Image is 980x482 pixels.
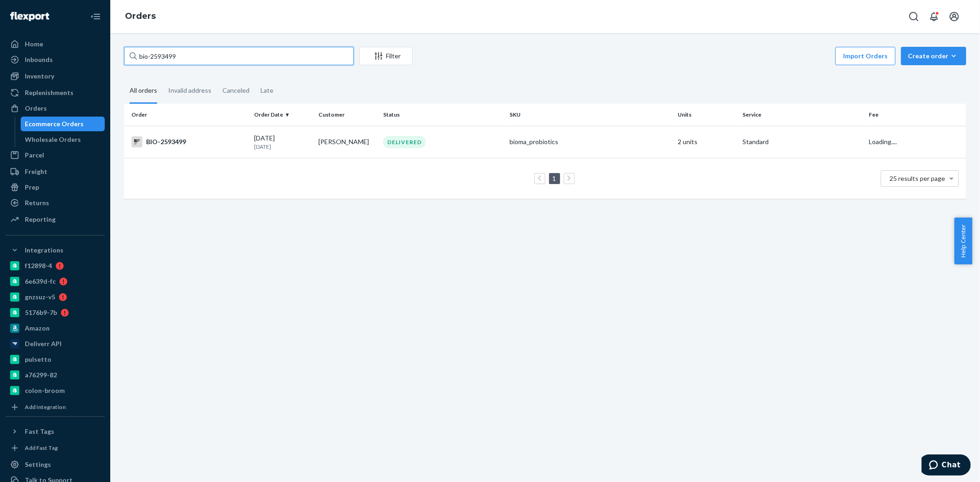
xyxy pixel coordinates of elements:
a: Deliverr API [6,336,105,351]
a: Amazon [6,321,105,336]
div: Canceled [222,78,249,102]
p: [DATE] [254,143,312,151]
a: Parcel [6,148,105,163]
div: Wholesale Orders [25,135,81,144]
div: Fast Tags [25,427,54,436]
button: Open notifications [925,7,943,26]
a: f12898-4 [6,258,105,273]
a: Returns [6,196,105,210]
button: Help Center [954,218,972,264]
div: f12898-4 [25,261,52,270]
a: Wholesale Orders [21,132,105,147]
a: Page 1 is your current page [551,174,558,182]
a: Reporting [6,212,105,227]
div: Orders [25,104,47,113]
th: Units [674,104,739,126]
a: Add Fast Tag [6,443,105,454]
p: Standard [742,137,861,146]
div: Inbounds [25,55,53,64]
button: Fast Tags [6,424,105,439]
a: Add Integration [6,402,105,413]
div: Prep [25,183,39,192]
div: 5176b9-7b [25,308,57,317]
button: Integrations [6,243,105,258]
a: a76299-82 [6,368,105,382]
div: Freight [25,167,47,176]
div: pulsetto [25,355,51,364]
div: Parcel [25,151,44,160]
a: 5176b9-7b [6,305,105,320]
div: colon-broom [25,386,65,395]
div: Ecommerce Orders [25,119,84,129]
button: Close Navigation [86,7,105,26]
div: Add Fast Tag [25,444,58,452]
div: Add Integration [25,403,66,411]
div: 6e639d-fc [25,277,56,286]
div: Integrations [25,246,63,255]
button: Import Orders [835,47,895,65]
div: BIO-2593499 [131,136,247,147]
th: Order [124,104,250,126]
div: Inventory [25,72,54,81]
div: Create order [908,51,959,61]
a: Inbounds [6,52,105,67]
div: DELIVERED [383,136,426,148]
div: Deliverr API [25,339,62,348]
div: Settings [25,460,51,469]
button: Open Search Box [905,7,923,26]
th: Order Date [250,104,315,126]
a: Settings [6,457,105,472]
th: Status [380,104,506,126]
div: All orders [130,78,157,104]
div: Home [25,39,43,49]
div: [DATE] [254,134,312,151]
a: 6e639d-fc [6,274,105,289]
div: Late [261,78,273,102]
a: Freight [6,164,105,179]
button: Create order [901,47,966,65]
a: Inventory [6,69,105,84]
div: Invalid address [168,78,211,102]
a: Orders [125,11,156,21]
td: 2 units [674,126,739,158]
a: gnzsuz-v5 [6,290,105,304]
a: Replenishments [6,85,105,100]
a: colon-broom [6,383,105,398]
div: Replenishments [25,88,74,97]
img: Flexport logo [10,12,49,21]
div: Customer [318,111,376,118]
a: Prep [6,180,105,195]
button: Filter [359,47,413,65]
div: Reporting [25,215,56,224]
input: Search orders [124,47,354,65]
th: Fee [865,104,966,126]
div: a76299-82 [25,370,57,380]
span: 25 results per page [890,174,946,182]
div: Filter [360,51,412,61]
div: Returns [25,198,49,207]
a: Orders [6,101,105,116]
td: Loading.... [865,126,966,158]
ol: breadcrumbs [118,3,163,30]
div: gnzsuz-v5 [25,292,55,302]
th: Service [739,104,865,126]
iframe: Opens a widget where you can chat to one of our agents [922,454,971,477]
td: [PERSON_NAME] [315,126,380,158]
a: Ecommerce Orders [21,117,105,131]
div: Amazon [25,324,50,333]
button: Open account menu [945,7,963,26]
th: SKU [506,104,674,126]
a: Home [6,37,105,51]
div: bioma_probiotics [510,137,671,146]
a: pulsetto [6,352,105,367]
